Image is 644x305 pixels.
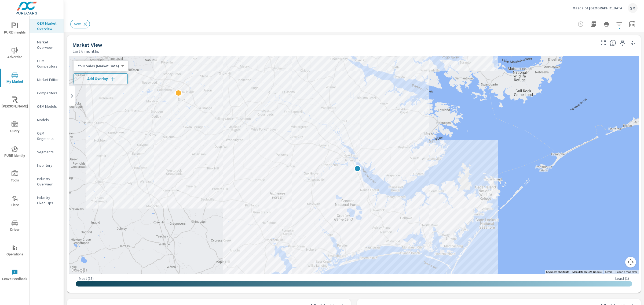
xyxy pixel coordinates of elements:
[614,19,625,29] button: Apply Filters
[74,73,128,84] button: Add Overlay
[37,58,59,69] p: OEM Competitors
[599,39,608,47] button: Make Fullscreen
[37,176,59,187] p: Industry Overview
[30,57,64,70] div: OEM Competitors
[37,39,59,50] p: Market Overview
[2,47,28,60] span: Advertise
[0,16,29,287] div: nav menu
[2,269,28,282] span: Leave Feedback
[573,6,624,10] p: Mazda of [GEOGRAPHIC_DATA]
[30,129,64,143] div: OEM Segments
[2,170,28,184] span: Tools
[72,42,102,48] h5: Market View
[2,244,28,258] span: Operations
[546,270,569,274] button: Keyboard shortcuts
[37,90,59,96] p: Competitors
[30,116,64,124] div: Models
[2,220,28,233] span: Driver
[2,146,28,159] span: PURE Identity
[30,76,64,84] div: Market Editor
[625,257,636,267] button: Map camera controls
[71,22,84,26] span: New
[2,195,28,208] span: Tier2
[71,267,88,274] a: Open this area in Google Maps (opens a new window)
[30,175,64,188] div: Industry Overview
[2,121,28,134] span: Query
[616,270,637,273] a: Report a map error
[30,148,64,156] div: Segments
[615,276,629,281] p: Least ( 1 )
[37,131,59,141] p: OEM Segments
[618,39,627,47] span: Save this to your personalized report
[2,96,28,110] span: [PERSON_NAME]
[78,64,119,68] p: Your Sales (Market Data)
[629,39,638,47] button: Minimize Widget
[588,19,599,29] button: "Export Report to PDF"
[70,20,90,28] div: New
[605,270,612,273] a: Terms (opens in new tab)
[71,267,88,274] img: Google
[30,102,64,110] div: OEM Models
[30,161,64,169] div: Inventory
[2,72,28,85] span: My Market
[79,276,94,281] p: Most ( 18 )
[601,19,612,29] button: Print Report
[72,48,99,54] p: Last 6 months
[37,149,59,155] p: Segments
[628,3,638,13] div: SM
[37,104,59,109] p: OEM Models
[37,77,59,82] p: Market Editor
[30,194,64,207] div: Industry Fixed Ops
[37,163,59,168] p: Inventory
[37,195,59,206] p: Industry Fixed Ops
[2,23,28,36] span: PURE Insights
[74,64,123,69] div: Your Sales (Market Data)
[627,19,638,29] button: Select Date Range
[76,76,125,81] span: Add Overlay
[30,19,64,33] div: OEM Market Overview
[37,21,59,31] p: OEM Market Overview
[30,38,64,51] div: Market Overview
[37,117,59,122] p: Models
[30,89,64,97] div: Competitors
[572,270,602,273] span: Map data ©2025 Google
[610,40,616,46] span: Find the biggest opportunities in your market for your inventory. Understand by postal code where...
